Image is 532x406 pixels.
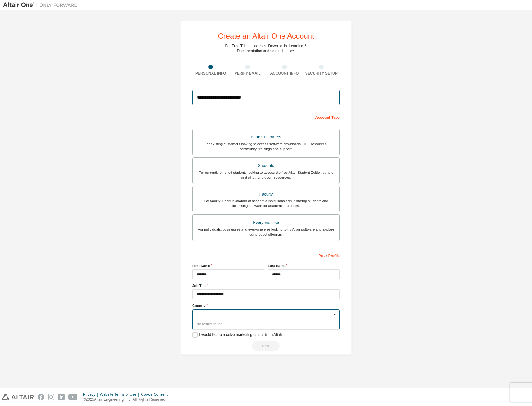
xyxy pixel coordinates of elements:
div: Read and acccept EULA to continue [192,341,340,351]
div: Website Terms of Use [100,392,141,397]
div: Account Info [266,71,303,76]
img: youtube.svg [68,394,77,400]
div: Personal Info [192,71,229,76]
div: Privacy [83,392,100,397]
div: Account Type [192,112,340,122]
img: instagram.svg [48,394,54,400]
label: Country [192,303,340,308]
p: © 2025 Altair Engineering, Inc. All Rights Reserved. [83,397,171,402]
div: For Free Trials, Licenses, Downloads, Learning & Documentation and so much more. [225,44,307,53]
div: No results found. [192,319,340,329]
div: Cookie Consent [141,392,171,397]
div: Everyone else [196,218,336,227]
div: Verify Email [229,71,266,76]
img: Altair One [3,2,81,8]
img: altair_logo.svg [2,394,34,400]
div: Students [196,161,336,170]
div: Create an Altair One Account [218,32,314,40]
div: For existing customers looking to access software downloads, HPC resources, community, trainings ... [196,141,336,151]
div: For currently enrolled students looking to access the free Altair Student Edition bundle and all ... [196,170,336,180]
label: I would like to receive marketing emails from Altair [192,332,282,338]
div: For individuals, businesses and everyone else looking to try Altair software and explore our prod... [196,227,336,237]
div: Your Profile [192,250,340,260]
div: Altair Customers [196,133,336,141]
img: facebook.svg [38,394,44,400]
div: For faculty & administrators of academic institutions administering students and accessing softwa... [196,198,336,208]
div: Faculty [196,190,336,199]
div: Security Setup [303,71,340,76]
label: Job Title [192,283,340,288]
img: linkedin.svg [58,394,65,400]
label: First Name [192,263,264,268]
label: Last Name [268,263,340,268]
